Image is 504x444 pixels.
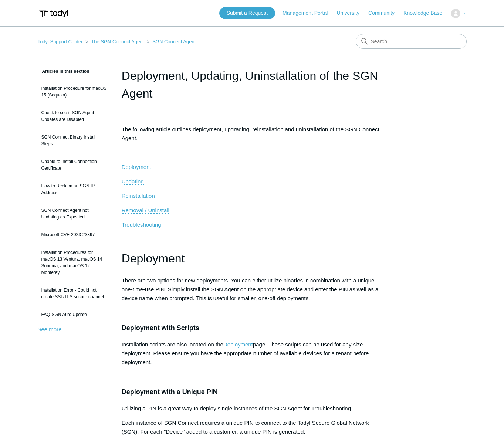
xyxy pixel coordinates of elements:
h1: Deployment, Updating, Uninstallation of the SGN Agent [122,67,383,102]
span: There are two options for new deployments. You can either utilize binaries in combination with a ... [122,277,379,301]
a: University [336,9,366,17]
span: Updating [122,178,144,184]
span: Each instance of SGN Connect requires a unique PIN to connect to the Todyl Secure Global Network ... [122,420,369,435]
span: Utilizing a PIN is a great way to deploy single instances of the SGN Agent for Troubleshooting. [122,405,353,411]
a: Troubleshooting [122,221,161,228]
a: The SGN Connect Agent [91,39,144,44]
a: Reinstallation [122,193,155,199]
span: Deployment [122,252,185,265]
span: Deployment with a Unique PIN [122,388,218,396]
a: SGN Connect Agent [152,39,196,44]
span: Installation scripts are also located on the [122,341,223,348]
a: Installation Procedures for macOS 13 Ventura, macOS 14 Sonoma, and macOS 12 Monterey [38,245,111,279]
a: Unable to Install Connection Certificate [38,155,111,175]
a: Installation Procedure for macOS 15 (Sequoia) [38,81,111,102]
li: Todyl Support Center [38,39,84,44]
span: Reinstallation [122,193,155,199]
li: The SGN Connect Agent [84,39,145,44]
span: page. These scripts can be used for any size deployment. Please ensure you have the appropriate n... [122,341,369,365]
a: See more [38,326,62,332]
a: Removal / Uninstall [122,207,169,214]
a: FAQ-SGN Auto Update [38,308,111,322]
a: SGN Connect Binary Install Steps [38,130,111,151]
a: Installation Error - Could not create SSL/TLS secure channel [38,283,111,304]
span: Deployment [122,164,151,170]
a: Todyl Support Center [38,39,83,44]
a: SGN Connect Agent not Updating as Expected [38,203,111,224]
a: Submit a Request [219,7,275,19]
li: SGN Connect Agent [145,39,196,44]
a: Microsoft CVE-2023-23397 [38,228,111,242]
a: Management Portal [283,9,335,17]
a: Knowledge Base [403,9,450,17]
a: Deployment [223,341,253,348]
img: Todyl Support Center Help Center home page [38,7,69,20]
a: Community [368,9,402,17]
span: Deployment with Scripts [122,324,199,332]
span: The following article outlines deployment, upgrading, reinstallation and uninstallation of the SG... [122,126,379,141]
a: Check to see if SGN Agent Updates are Disabled [38,106,111,126]
a: Updating [122,178,144,185]
a: Deployment [122,164,151,170]
a: How to Reclaim an SGN IP Address [38,179,111,200]
span: Troubleshooting [122,221,161,228]
span: Removal / Uninstall [122,207,169,213]
input: Search [356,34,467,49]
span: Articles in this section [38,69,89,74]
